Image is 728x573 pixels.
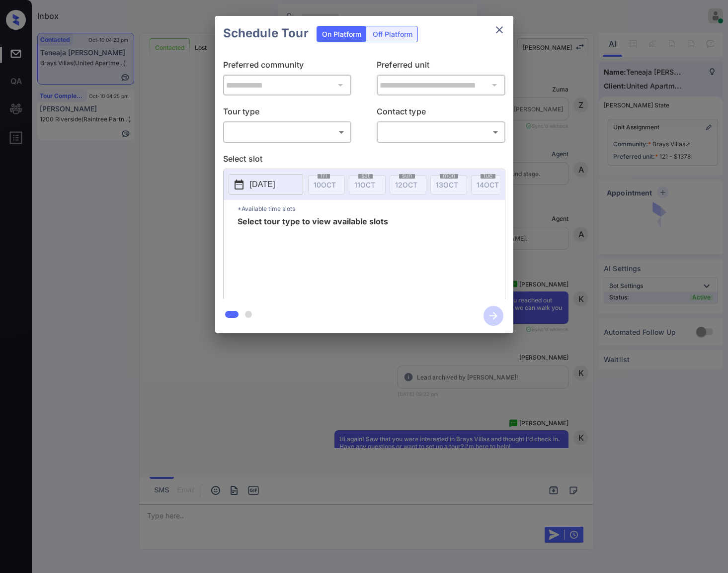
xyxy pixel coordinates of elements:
[223,153,505,169] p: Select slot
[229,174,303,195] button: [DATE]
[223,105,352,121] p: Tour type
[489,20,509,40] button: close
[250,179,275,191] p: [DATE]
[215,16,317,51] h2: Schedule Tour
[317,26,366,42] div: On Platform
[238,200,505,217] p: *Available time slots
[238,217,388,297] span: Select tour type to view available slots
[368,26,417,42] div: Off Platform
[377,105,505,121] p: Contact type
[223,59,352,75] p: Preferred community
[377,59,505,75] p: Preferred unit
